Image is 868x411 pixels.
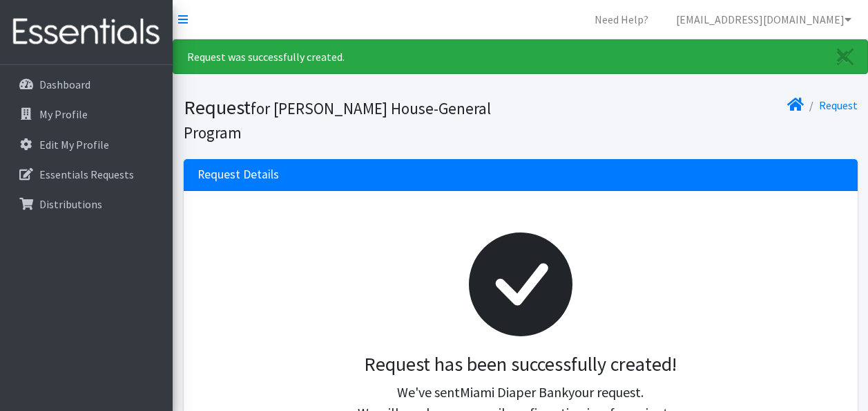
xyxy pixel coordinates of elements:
span: Miami Diaper Bank [460,383,568,401]
p: Essentials Requests [39,167,134,181]
a: Edit My Profile [6,131,167,158]
a: Essentials Requests [6,161,167,188]
p: Edit My Profile [39,138,109,152]
small: for [PERSON_NAME] House-General Program [184,98,491,143]
a: [EMAIL_ADDRESS][DOMAIN_NAME] [665,6,862,33]
h3: Request Details [197,167,279,182]
a: Close [823,40,867,73]
div: Request was successfully created. [173,39,868,74]
p: Dashboard [39,77,90,91]
p: Distributions [39,197,102,211]
h3: Request has been successfully created! [209,353,833,376]
p: My Profile [39,107,88,121]
a: Need Help? [584,6,659,33]
a: Dashboard [6,71,167,98]
img: HumanEssentials [6,9,167,55]
h1: Request [184,95,516,143]
a: Request [819,98,858,112]
a: My Profile [6,100,167,128]
a: Distributions [6,190,167,218]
